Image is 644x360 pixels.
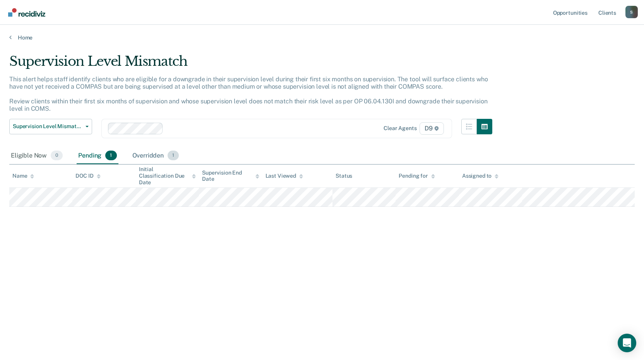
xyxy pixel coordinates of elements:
span: Supervision Level Mismatch [13,123,82,130]
div: Name [12,173,34,179]
img: Recidiviz [8,8,45,17]
div: Initial Classification Due Date [139,166,196,185]
div: Eligible Now0 [9,147,64,165]
button: Profile dropdown button [625,6,638,18]
div: DOC ID [75,173,100,179]
div: Assigned to [462,173,498,179]
div: Overridden1 [131,147,181,165]
div: Pending1 [77,147,118,165]
p: This alert helps staff identify clients who are eligible for a downgrade in their supervision lev... [9,75,488,113]
div: Clear agents [384,125,416,132]
div: Last Viewed [265,173,303,179]
a: Home [9,34,635,41]
div: Supervision End Date [202,170,259,183]
div: Status [336,173,352,179]
span: 1 [105,151,116,161]
span: 0 [51,151,63,161]
span: 1 [168,151,179,161]
div: S [625,6,638,18]
button: Supervision Level Mismatch [9,119,92,134]
div: Pending for [399,173,435,179]
div: Supervision Level Mismatch [9,53,492,75]
span: D9 [420,122,444,135]
div: Open Intercom Messenger [618,334,636,352]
